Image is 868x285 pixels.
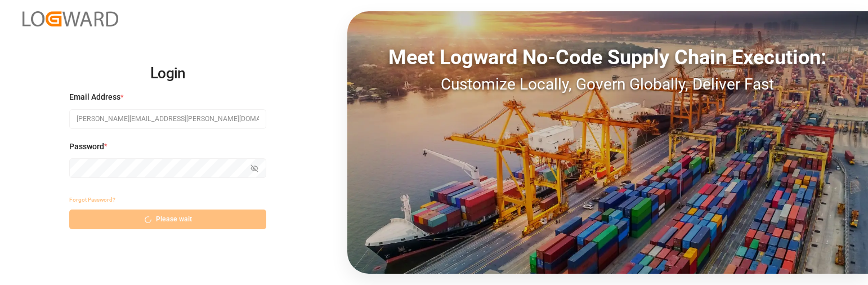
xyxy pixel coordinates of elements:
[69,56,266,92] h2: Login
[347,73,868,96] div: Customize Locally, Govern Globally, Deliver Fast
[347,42,868,73] div: Meet Logward No-Code Supply Chain Execution:
[69,141,104,153] span: Password
[69,91,120,103] span: Email Address
[69,109,266,129] input: Enter your email
[23,11,118,26] img: Logward_new_orange.png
